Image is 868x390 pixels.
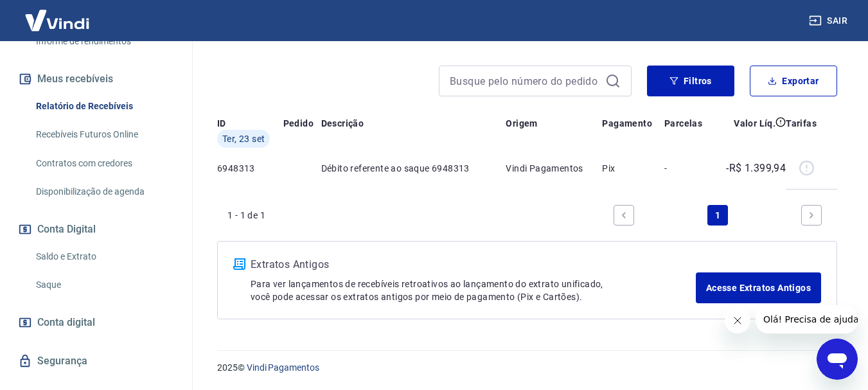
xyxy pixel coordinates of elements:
a: Saldo e Extrato [31,244,177,270]
a: Relatório de Recebíveis [31,93,177,120]
p: - [664,162,712,175]
a: Contratos com credores [31,150,177,177]
p: Parcelas [664,117,702,130]
span: Olá! Precisa de ajuda? [8,9,108,19]
p: Extratos Antigos [251,257,696,272]
p: 6948313 [217,162,283,175]
p: Origem [506,117,537,130]
p: 2025 © [217,361,837,375]
span: Ter, 23 set [222,132,265,145]
iframe: Mensagem da empresa [756,305,858,333]
p: Débito referente ao saque 6948313 [321,162,506,175]
button: Conta Digital [15,215,177,244]
a: Conta digital [15,308,177,337]
a: Informe de rendimentos [31,28,177,55]
p: Descrição [321,117,364,130]
img: Vindi [15,1,99,40]
a: Previous page [614,205,634,226]
p: Pagamento [602,117,652,130]
a: Segurança [15,347,177,375]
iframe: Fechar mensagem [725,308,750,333]
a: Disponibilização de agenda [31,179,177,205]
p: Pedido [283,117,314,130]
p: Valor Líq. [734,117,775,130]
p: Vindi Pagamentos [506,162,602,175]
button: Exportar [750,66,837,96]
p: Tarifas [786,117,817,130]
p: Para ver lançamentos de recebíveis retroativos ao lançamento do extrato unificado, você pode aces... [251,278,696,303]
ul: Pagination [608,200,827,231]
p: -R$ 1.399,94 [726,161,786,176]
a: Recebíveis Futuros Online [31,121,177,148]
img: ícone [233,258,245,270]
a: Vindi Pagamentos [247,362,319,373]
button: Meus recebíveis [15,65,177,93]
button: Sair [806,9,853,33]
iframe: Botão para abrir a janela de mensagens [817,339,858,380]
a: Acesse Extratos Antigos [696,272,821,303]
p: 1 - 1 de 1 [227,209,265,222]
input: Busque pelo número do pedido [450,71,600,91]
p: ID [217,117,226,130]
span: Conta digital [37,314,95,332]
p: Pix [602,162,664,175]
button: Filtros [647,66,734,96]
a: Saque [31,272,177,298]
a: Page 1 is your current page [707,205,728,226]
a: Next page [801,205,822,226]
